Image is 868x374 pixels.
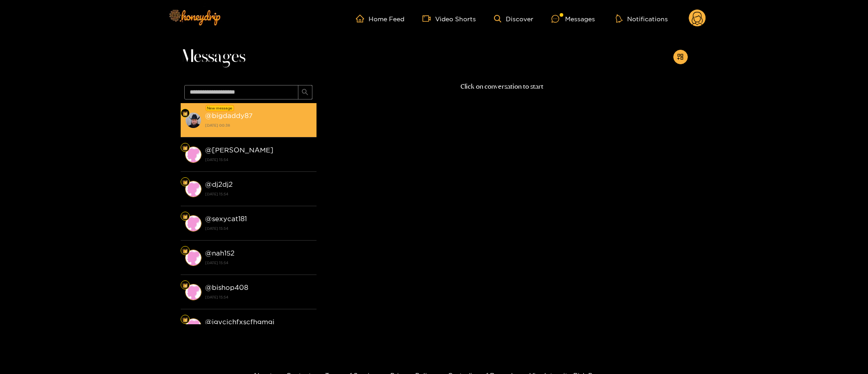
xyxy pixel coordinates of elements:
[185,215,201,232] img: conversation
[185,181,201,197] img: conversation
[205,318,274,326] strong: @ jgvcjchfxscfhgmgj
[613,14,671,23] button: Notifications
[205,249,235,257] strong: @ nah152
[182,111,188,116] img: Fan Level
[205,121,312,129] strong: [DATE] 00:38
[494,15,533,23] a: Discover
[185,112,201,128] img: conversation
[182,248,188,254] img: Fan Level
[673,50,688,64] button: appstore-add
[182,145,188,151] img: Fan Level
[185,284,201,300] img: conversation
[298,85,312,99] button: search
[551,14,595,24] div: Messages
[182,214,188,219] img: Fan Level
[185,318,201,335] img: conversation
[205,190,312,198] strong: [DATE] 15:54
[185,250,201,266] img: conversation
[205,259,312,267] strong: [DATE] 15:54
[181,46,245,68] span: Messages
[205,224,312,232] strong: [DATE] 15:54
[182,180,188,185] img: Fan Level
[182,317,188,322] img: Fan Level
[356,14,369,23] span: home
[205,215,247,223] strong: @ sexycat181
[182,283,188,288] img: Fan Level
[205,112,253,119] strong: @ bigdaddy87
[317,81,688,92] p: Click on conversation to start
[205,284,248,291] strong: @ bishop408
[422,14,435,23] span: video-camera
[422,14,476,23] a: Video Shorts
[205,156,312,164] strong: [DATE] 15:54
[302,89,308,96] span: search
[677,53,684,61] span: appstore-add
[206,105,234,111] div: New message
[205,293,312,301] strong: [DATE] 15:54
[205,180,233,188] strong: @ dj2dj2
[356,14,404,23] a: Home Feed
[205,146,273,154] strong: @ [PERSON_NAME]
[185,147,201,163] img: conversation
